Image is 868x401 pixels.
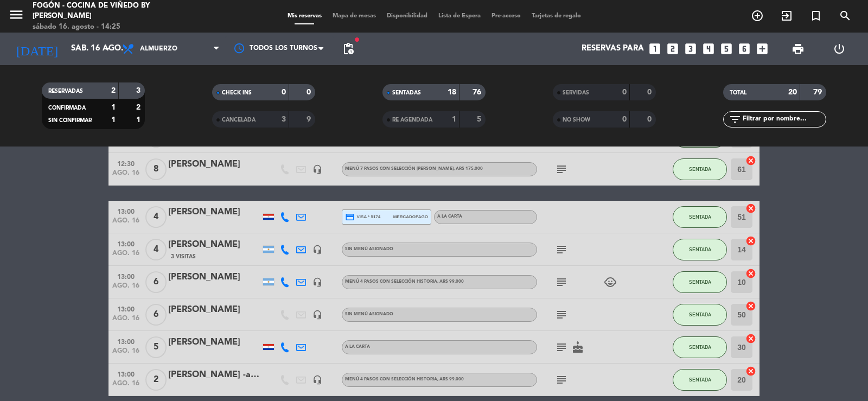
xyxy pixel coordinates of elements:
[819,33,860,65] div: LOG OUT
[145,336,167,358] span: 5
[345,279,464,284] span: Menú 4 pasos con selección Historia
[647,88,654,96] strong: 0
[701,42,716,56] i: looks_4
[486,13,526,19] span: Pre-acceso
[555,276,568,289] i: subject
[719,42,733,56] i: looks_5
[345,377,464,381] span: Menú 4 pasos con selección Historia
[112,169,139,182] span: ago. 16
[345,247,393,251] span: Sin menú asignado
[168,205,260,219] div: [PERSON_NAME]
[673,271,727,293] button: SENTADA
[312,245,322,254] i: headset_mic
[48,118,92,123] span: SIN CONFIRMAR
[168,270,260,284] div: [PERSON_NAME]
[8,7,24,27] button: menu
[448,88,456,96] strong: 18
[745,301,756,311] i: cancel
[809,9,822,22] i: turned_in_not
[112,205,139,217] span: 13:00
[673,369,727,391] button: SENTADA
[433,13,486,19] span: Lista de Espera
[111,104,116,111] strong: 1
[345,167,483,171] span: Menú 7 pasos con selección [PERSON_NAME]
[145,271,167,293] span: 6
[833,42,846,55] i: power_settings_new
[48,88,83,94] span: RESERVADAS
[112,270,139,282] span: 13:00
[145,369,167,391] span: 2
[112,157,139,169] span: 12:30
[345,212,355,222] i: credit_card
[622,88,627,96] strong: 0
[673,304,727,326] button: SENTADA
[222,117,256,123] span: CANCELADA
[345,345,370,349] span: A LA CARTA
[622,116,627,123] strong: 0
[101,42,114,55] i: arrow_drop_down
[112,217,139,230] span: ago. 16
[168,157,260,171] div: [PERSON_NAME]
[563,117,590,123] span: NO SHOW
[112,315,139,327] span: ago. 16
[112,302,139,315] span: 13:00
[136,116,143,124] strong: 1
[111,87,116,94] strong: 2
[473,88,483,96] strong: 76
[312,310,322,320] i: headset_mic
[112,335,139,347] span: 13:00
[647,116,654,123] strong: 0
[112,250,139,262] span: ago. 16
[112,367,139,380] span: 13:00
[437,279,464,284] span: , ARS 99.000
[140,45,177,53] span: Almuerzo
[792,42,805,55] span: print
[345,312,393,316] span: Sin menú asignado
[168,303,260,317] div: [PERSON_NAME]
[477,116,483,123] strong: 5
[666,42,680,56] i: looks_two
[689,166,711,172] span: SENTADA
[168,335,260,349] div: [PERSON_NAME]
[437,214,462,219] span: A LA CARTA
[751,9,764,22] i: add_circle_outline
[342,42,355,55] span: pending_actions
[112,282,139,295] span: ago. 16
[745,268,756,279] i: cancel
[755,42,769,56] i: add_box
[582,44,644,54] span: Reservas para
[745,333,756,344] i: cancel
[745,235,756,246] i: cancel
[136,104,143,111] strong: 2
[112,237,139,250] span: 13:00
[813,88,824,96] strong: 79
[33,22,209,33] div: sábado 16. agosto - 14:25
[8,37,66,61] i: [DATE]
[33,1,209,22] div: Fogón - Cocina de viñedo by [PERSON_NAME]
[282,13,327,19] span: Mis reservas
[780,9,793,22] i: exit_to_app
[393,213,428,220] span: mercadopago
[145,206,167,228] span: 4
[673,206,727,228] button: SENTADA
[345,212,380,222] span: visa * 5174
[673,239,727,260] button: SENTADA
[111,116,116,124] strong: 1
[689,246,711,252] span: SENTADA
[689,377,711,383] span: SENTADA
[684,42,698,56] i: looks_3
[526,13,586,19] span: Tarjetas de regalo
[392,117,432,123] span: RE AGENDADA
[48,105,86,111] span: CONFIRMADA
[8,7,24,23] i: menu
[171,252,196,261] span: 3 Visitas
[454,167,483,171] span: , ARS 175.000
[136,87,143,94] strong: 3
[354,36,360,43] span: fiber_manual_record
[745,155,756,166] i: cancel
[737,42,751,56] i: looks_6
[673,336,727,358] button: SENTADA
[145,304,167,326] span: 6
[730,90,746,96] span: TOTAL
[282,88,286,96] strong: 0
